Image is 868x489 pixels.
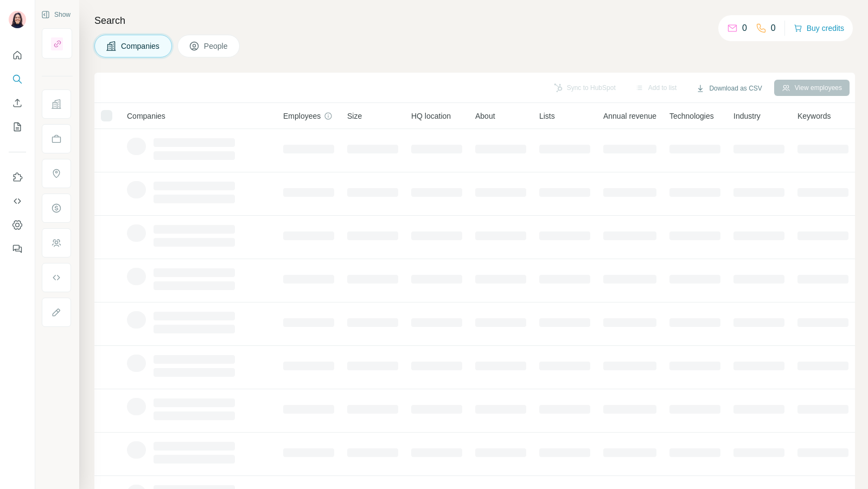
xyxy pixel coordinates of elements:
[127,111,165,121] span: Companies
[9,239,26,259] button: Feedback
[9,93,26,113] button: Enrich CSV
[347,111,362,121] span: Size
[9,69,26,89] button: Search
[411,111,451,121] span: HQ location
[475,111,495,121] span: About
[603,111,656,121] span: Annual revenue
[669,111,714,121] span: Technologies
[539,111,555,121] span: Lists
[688,80,769,96] button: Download as CSV
[771,22,776,35] p: 0
[794,21,844,36] button: Buy credits
[283,111,321,121] span: Employees
[797,111,831,121] span: Keywords
[9,168,26,187] button: Use Surfe on LinkedIn
[204,41,229,52] span: People
[9,11,26,28] img: Avatar
[9,46,26,65] button: Quick start
[733,111,761,121] span: Industry
[121,41,161,52] span: Companies
[34,7,78,23] button: Show
[94,13,855,28] h4: Search
[9,117,26,137] button: My lists
[742,22,747,35] p: 0
[9,191,26,211] button: Use Surfe API
[9,215,26,235] button: Dashboard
